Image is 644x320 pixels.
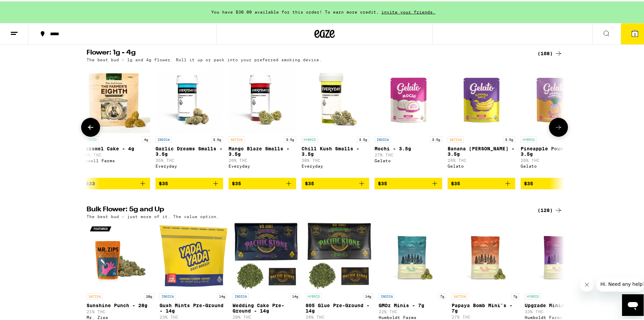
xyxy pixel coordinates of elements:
p: Papaya Bomb Mini's - 7g [452,301,519,312]
h2: Flower: 1g - 4g [87,48,529,56]
p: 805 Glue Pre-Ground - 14g [306,301,373,312]
p: HYBRID [525,292,541,298]
div: Gelato [521,163,588,167]
p: Upgrade Minis - 7g [525,301,592,307]
span: $35 [524,179,533,185]
a: Open page for Pineapple Pound Cake - 3.5g from Gelato [521,64,588,176]
span: $35 [451,179,460,185]
a: Open page for Mochi - 3.5g from Gelato [375,64,442,176]
p: Banana [PERSON_NAME] - 3.5g [448,145,515,155]
p: INDICA [233,292,249,298]
p: Mango Blaze Smalls - 3.5g [229,145,296,155]
button: Add to bag [521,176,588,188]
p: The best bud - just more of it. The value option. [87,213,219,217]
p: Caramel Cake - 4g [82,145,150,150]
p: INDICA [375,135,391,141]
img: Pacific Stone - Wedding Cake Pre-Ground - 14g [233,221,300,289]
h2: Bulk Flower: 5g and Up [87,205,529,213]
span: 2 [634,31,636,35]
p: 28g [144,292,154,298]
span: $35 [305,179,314,185]
div: Everyday [156,163,223,167]
p: 27% THC [452,314,519,318]
div: Everyday [302,163,369,167]
p: HYBRID [521,135,537,141]
p: INDICA [379,292,395,298]
img: Everyday - Garlic Dreams Smalls - 3.5g [156,64,223,132]
p: Wedding Cake Pre-Ground - 14g [233,301,300,312]
p: SATIVA [87,292,103,298]
p: 27% THC [375,151,442,156]
div: Mr. Zips [87,314,154,318]
p: INDICA [156,135,172,141]
p: 7g [438,292,446,298]
p: SATIVA [452,292,468,298]
p: Mochi - 3.5g [375,145,442,150]
a: Open page for Mango Blaze Smalls - 3.5g from Everyday [229,64,296,176]
img: Humboldt Farms - Papaya Bomb Mini's - 7g [452,221,519,289]
button: Add to bag [448,176,515,188]
p: 3.5g [503,135,515,141]
p: 30% THC [82,151,150,156]
img: Everyday - Mango Blaze Smalls - 3.5g [229,64,296,132]
img: Gelato - Pineapple Pound Cake - 3.5g [521,64,588,132]
span: $35 [159,179,168,185]
img: Gelato - Banana Runtz - 3.5g [448,64,515,132]
iframe: Message from company [596,275,644,290]
p: 20% THC [233,314,300,318]
img: Mr. Zips - Sunshine Punch - 28g [87,221,154,289]
p: SATIVA [448,135,464,141]
img: Pacific Stone - 805 Glue Pre-Ground - 14g [306,221,373,289]
div: Humboldt Farms [379,314,446,318]
p: 26% THC [448,157,515,161]
span: invite your friends. [379,8,438,13]
div: Gelato [448,163,515,167]
a: Open page for Caramel Cake - 4g from Lowell Farms [82,64,150,176]
p: 35% THC [156,157,223,161]
p: Pineapple Pound Cake - 3.5g [521,145,588,155]
span: $33 [86,179,95,185]
p: 33% THC [525,308,592,313]
p: 14g [363,292,373,298]
p: Garlic Dreams Smalls - 3.5g [156,145,223,155]
a: Open page for Banana Runtz - 3.5g from Gelato [448,64,515,176]
p: The best bud - 1g and 4g flower. Roll it up or pack into your preferred smoking device. [87,56,322,61]
a: Open page for Garlic Dreams Smalls - 3.5g from Everyday [156,64,223,176]
button: Add to bag [82,176,150,188]
p: 3.5g [284,135,296,141]
p: Gush Mints Pre-Ground - 14g [160,301,227,312]
p: GMOz Minis - 7g [379,301,446,307]
img: Gelato - Mochi - 3.5g [375,64,442,132]
button: Add to bag [375,176,442,188]
a: (128) [538,205,563,213]
span: You have $30.00 available for this order! To earn more credit, [211,8,379,13]
p: 20% THC [306,314,373,318]
p: INDICA [160,292,176,298]
iframe: Close message [580,277,594,290]
p: 7g [511,292,519,298]
p: HYBRID [82,135,99,141]
p: Chill Kush Smalls - 3.5g [302,145,369,155]
p: 21% THC [87,308,154,313]
p: SATIVA [229,135,245,141]
p: 26% THC [229,157,296,161]
a: (108) [538,48,563,56]
img: Humboldt Farms - GMOz Minis - 7g [379,221,446,289]
button: Add to bag [229,176,296,188]
button: Add to bag [156,176,223,188]
div: Lowell Farms [82,157,150,162]
p: 22% THC [379,308,446,313]
img: Humboldt Farms - Upgrade Minis - 7g [525,221,592,289]
span: $35 [378,179,387,185]
div: Gelato [375,157,442,162]
button: Add to bag [302,176,369,188]
p: Sunshine Punch - 28g [87,301,154,307]
p: 23% THC [160,314,227,318]
a: Open page for Chill Kush Smalls - 3.5g from Everyday [302,64,369,176]
img: Yada Yada - Gush Mints Pre-Ground - 14g [160,221,227,289]
p: 14g [217,292,227,298]
p: 3.5g [430,135,442,141]
p: 4g [142,135,150,141]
